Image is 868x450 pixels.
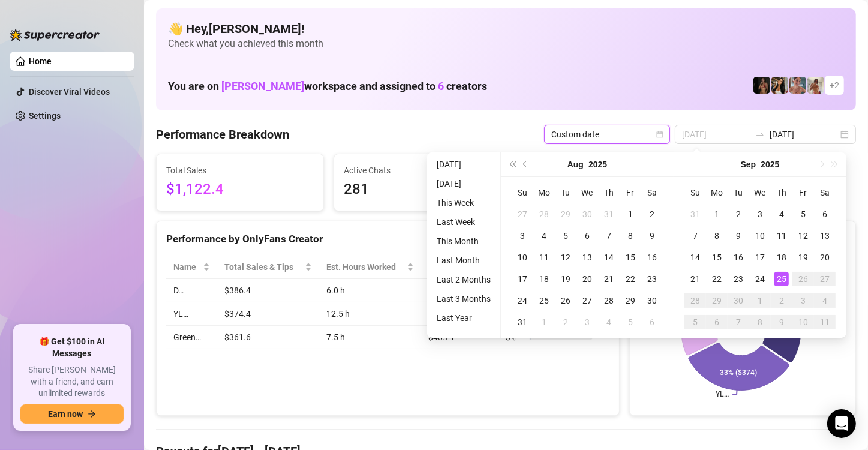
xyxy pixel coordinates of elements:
td: 2025-09-16 [728,247,749,268]
div: 25 [537,293,551,308]
td: 2025-08-10 [512,247,533,268]
span: to [755,130,765,139]
div: 4 [602,315,616,329]
span: 6 [438,80,444,92]
td: 2025-10-02 [771,290,792,311]
div: 4 [774,207,789,221]
td: $374.4 [217,302,319,326]
td: 2025-09-04 [771,203,792,225]
th: Sa [814,182,836,203]
div: 18 [774,250,789,265]
span: Active Chats [344,164,491,177]
th: Total Sales & Tips [217,256,319,279]
td: 2025-07-28 [533,203,555,225]
span: [PERSON_NAME] [221,80,304,92]
td: 2025-09-06 [814,203,836,225]
td: 2025-09-05 [792,203,814,225]
th: Su [684,182,706,203]
td: D… [166,279,217,302]
td: 2025-08-27 [576,290,598,311]
div: 28 [537,207,551,221]
div: 18 [537,272,551,286]
li: Last Week [432,215,495,229]
span: arrow-right [88,410,96,418]
div: 16 [645,250,659,265]
td: 2025-09-01 [706,203,728,225]
td: 2025-09-17 [749,247,771,268]
span: Custom date [551,125,663,143]
div: 20 [818,250,832,265]
td: 2025-10-03 [792,290,814,311]
div: 6 [710,315,724,329]
div: 12 [796,229,810,243]
td: 2025-08-14 [598,247,620,268]
div: 27 [580,293,594,308]
th: Fr [620,182,641,203]
th: Tu [728,182,749,203]
img: YL [789,77,806,94]
div: 23 [645,272,659,286]
li: This Week [432,196,495,210]
a: Settings [29,111,61,121]
td: 2025-08-17 [512,268,533,290]
div: 21 [602,272,616,286]
td: 2025-09-07 [684,225,706,247]
td: $29.95 [421,302,498,326]
div: 5 [688,315,702,329]
div: 26 [558,293,573,308]
div: 26 [796,272,810,286]
span: Total Sales & Tips [224,260,302,274]
img: Green [807,77,824,94]
li: Last Month [432,253,495,268]
td: 2025-07-31 [598,203,620,225]
div: 19 [796,250,810,265]
td: 2025-08-29 [620,290,641,311]
td: 2025-09-28 [684,290,706,311]
td: 2025-09-10 [749,225,771,247]
div: 27 [515,207,530,221]
div: 17 [753,250,767,265]
th: Th [771,182,792,203]
div: 17 [515,272,530,286]
td: 2025-09-19 [792,247,814,268]
td: 2025-08-31 [512,311,533,333]
td: 2025-10-10 [792,311,814,333]
td: 2025-08-23 [641,268,663,290]
td: 2025-09-03 [749,203,771,225]
button: Choose a month [567,152,584,176]
span: $1,122.4 [166,178,314,201]
td: 2025-08-24 [512,290,533,311]
td: 2025-09-21 [684,268,706,290]
div: 5 [623,315,638,329]
div: 12 [558,250,573,265]
a: Home [29,56,52,66]
td: 2025-08-12 [555,247,576,268]
div: Est. Hours Worked [326,260,404,274]
div: 6 [580,229,594,243]
td: 2025-09-05 [620,311,641,333]
input: End date [770,128,838,141]
li: Last Year [432,311,495,325]
td: 2025-07-27 [512,203,533,225]
div: 29 [710,293,724,308]
div: 2 [558,315,573,329]
div: 4 [537,229,551,243]
td: 2025-09-01 [533,311,555,333]
span: Earn now [48,409,83,419]
td: 6.0 h [319,279,421,302]
td: 2025-09-06 [641,311,663,333]
td: 2025-08-06 [576,225,598,247]
div: 7 [731,315,746,329]
div: 10 [753,229,767,243]
td: 2025-08-11 [533,247,555,268]
div: 3 [753,207,767,221]
div: 30 [580,207,594,221]
td: 2025-09-02 [555,311,576,333]
img: AD [771,77,788,94]
div: 5 [796,207,810,221]
button: Choose a year [588,152,607,176]
th: Mo [533,182,555,203]
td: 2025-09-24 [749,268,771,290]
td: YL… [166,302,217,326]
li: Last 3 Months [432,292,495,306]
